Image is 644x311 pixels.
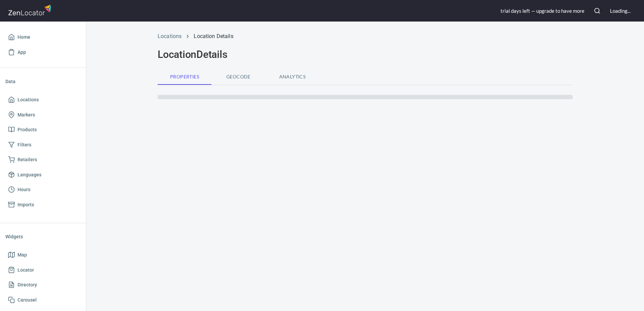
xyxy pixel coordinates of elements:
[18,48,26,57] span: App
[5,292,80,308] a: Carousel
[18,141,31,149] span: Filters
[5,30,80,45] a: Home
[5,182,80,197] a: Hours
[162,73,207,81] span: Properties
[5,197,80,212] a: Imports
[18,96,39,104] span: Locations
[5,45,80,60] a: App
[5,229,80,245] li: Widgets
[5,167,80,182] a: Languages
[158,33,182,39] a: Locations
[269,73,315,81] span: Analytics
[18,251,27,259] span: Map
[5,152,80,167] a: Retailers
[5,263,80,278] a: Locator
[501,7,584,14] div: trial day s left — upgrade to have more
[18,126,37,134] span: Products
[194,33,233,39] a: Location Details
[18,33,30,41] span: Home
[18,266,34,274] span: Locator
[5,92,80,107] a: Locations
[5,137,80,152] a: Filters
[216,73,261,81] span: Geocode
[5,107,80,123] a: Markers
[8,3,53,17] img: zenlocator
[18,281,37,289] span: Directory
[158,32,573,40] nav: breadcrumb
[590,3,605,18] button: Search
[5,73,80,90] li: Data
[610,7,631,14] div: Loading...
[158,48,573,61] h2: Location Details
[18,171,41,179] span: Languages
[5,277,80,292] a: Directory
[5,247,80,263] a: Map
[18,111,35,119] span: Markers
[18,296,37,304] span: Carousel
[18,201,34,209] span: Imports
[5,122,80,137] a: Products
[18,155,37,164] span: Retailers
[18,185,30,194] span: Hours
